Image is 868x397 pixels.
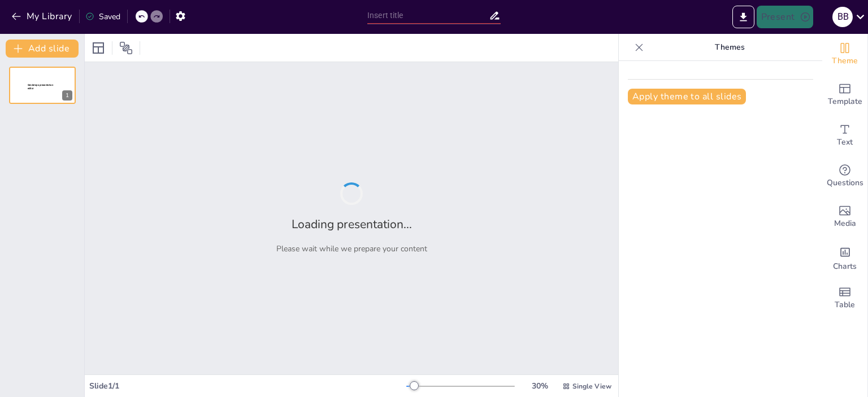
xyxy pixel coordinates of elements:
p: Themes [648,34,811,61]
span: Theme [832,55,858,67]
div: Add ready made slides [822,75,867,115]
div: Add images, graphics, shapes or video [822,197,867,237]
button: Add slide [6,40,79,58]
input: Insert title [367,7,489,24]
div: 30 % [526,381,553,391]
span: Table [835,299,855,311]
div: B B [832,7,853,27]
div: Change the overall theme [822,34,867,75]
h2: Loading presentation... [292,216,412,232]
div: Add charts and graphs [822,237,867,278]
button: Present [757,6,813,28]
span: Charts [833,260,857,273]
span: Sendsteps presentation editor [28,84,53,90]
button: B B [832,6,853,28]
p: Please wait while we prepare your content [276,243,427,254]
span: Position [119,41,133,55]
div: Saved [85,11,120,22]
div: Add a table [822,278,867,319]
div: Get real-time input from your audience [822,156,867,197]
span: Single View [572,382,611,391]
span: Template [828,95,862,108]
button: Apply theme to all slides [628,89,746,104]
div: 1 [62,90,72,101]
div: Slide 1 / 1 [89,381,406,391]
div: Layout [89,39,107,57]
div: Add text boxes [822,115,867,156]
button: Export to PowerPoint [732,6,754,28]
span: Media [834,217,856,230]
button: My Library [8,7,77,25]
span: Questions [827,177,863,189]
span: Text [837,136,853,149]
div: 1 [9,67,76,104]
